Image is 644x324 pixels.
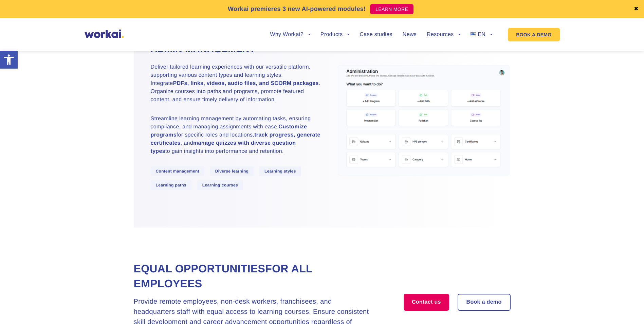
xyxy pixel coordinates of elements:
span: Learning paths [151,180,192,190]
span: Diverse learning [210,166,254,176]
span: Equal opportunities [134,263,265,275]
a: Contact us [404,294,449,311]
p: Streamline learning management by automating tasks, ensuring compliance, and managing assignments... [151,115,322,156]
a: ✖ [634,6,639,12]
a: News [403,32,417,37]
strong: manage quizzes with diverse question types [151,140,296,154]
p: Workai premieres 3 new AI-powered modules! [228,4,366,14]
a: Resources [427,32,460,37]
a: Book a demo [458,294,510,310]
h2: for all employees [134,262,370,291]
a: Privacy Policy [36,57,63,63]
input: you@company.com [110,8,218,22]
span: EN [478,32,485,37]
span: Content management [151,166,204,176]
a: BOOK A DEMO [508,28,559,41]
p: Deliver tailored learning experiences with our versatile platform, supporting various content typ... [151,63,322,104]
a: LEARN MORE [370,4,413,14]
a: Products [320,32,350,37]
a: Case studies [360,32,392,37]
a: Why Workai? [270,32,310,37]
strong: PDFs, links, videos, audio files, and SCORM packages [173,80,319,86]
span: Learning courses [197,180,243,190]
span: Learning styles [259,166,301,176]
